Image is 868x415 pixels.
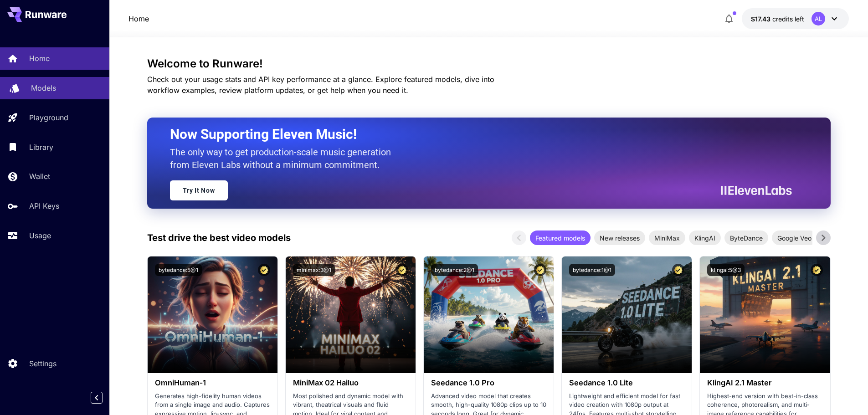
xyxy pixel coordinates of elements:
h3: Seedance 1.0 Lite [569,379,684,387]
button: Certified Model – Vetted for best performance and includes a commercial license. [396,264,408,276]
div: AL [812,12,825,26]
a: Try It Now [170,180,228,200]
p: Settings [29,358,56,369]
img: alt [424,256,554,373]
h3: MiniMax 02 Hailuo [293,379,408,387]
button: minimax:3@1 [293,264,335,276]
button: Certified Model – Vetted for best performance and includes a commercial license. [258,264,270,276]
div: ByteDance [724,231,768,245]
div: MiniMax [649,231,685,245]
img: alt [562,256,692,373]
p: Usage [29,230,51,241]
button: $17.42551AL [742,8,849,29]
button: Collapse sidebar [91,392,103,404]
button: bytedance:2@1 [431,264,478,276]
p: Library [29,142,53,153]
span: Google Veo [772,233,817,243]
h3: OmniHuman‑1 [155,379,270,387]
h3: KlingAI 2.1 Master [707,379,822,387]
img: alt [700,256,830,373]
span: KlingAI [689,233,721,243]
span: MiniMax [649,233,685,243]
button: bytedance:1@1 [569,264,615,276]
span: ByteDance [724,233,768,243]
button: bytedance:5@1 [155,264,202,276]
p: The only way to get production-scale music generation from Eleven Labs without a minimum commitment. [170,146,398,171]
span: Featured models [530,233,591,243]
div: Google Veo [772,231,817,245]
p: Models [31,82,56,93]
button: Certified Model – Vetted for best performance and includes a commercial license. [672,264,684,276]
h2: Now Supporting Eleven Music! [170,126,785,143]
button: Certified Model – Vetted for best performance and includes a commercial license. [811,264,823,276]
h3: Seedance 1.0 Pro [431,379,546,387]
p: Wallet [29,171,50,182]
div: $17.42551 [751,14,804,24]
span: Check out your usage stats and API key performance at a glance. Explore featured models, dive int... [147,75,494,95]
p: Test drive the best video models [147,231,291,245]
nav: breadcrumb [128,13,149,24]
button: klingai:5@3 [707,264,745,276]
img: alt [148,256,277,373]
button: Certified Model – Vetted for best performance and includes a commercial license. [534,264,546,276]
a: Home [128,13,149,24]
span: $17.43 [751,15,772,23]
div: Featured models [530,231,591,245]
p: API Keys [29,200,59,211]
div: New releases [594,231,645,245]
span: New releases [594,233,645,243]
div: KlingAI [689,231,721,245]
p: Home [29,53,50,64]
span: credits left [772,15,804,23]
img: alt [286,256,416,373]
div: Collapse sidebar [98,389,109,406]
p: Playground [29,112,68,123]
h3: Welcome to Runware! [147,57,831,70]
